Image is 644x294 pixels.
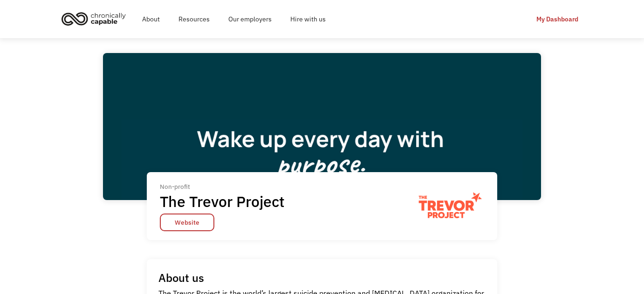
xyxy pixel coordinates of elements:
[133,4,169,34] a: About
[536,13,578,25] div: My Dashboard
[160,181,291,192] div: Non-profit
[529,11,585,27] a: My Dashboard
[281,4,335,34] a: Hire with us
[160,192,285,211] h1: The Trevor Project
[169,4,219,34] a: Resources
[160,214,214,231] a: Website
[59,8,129,29] img: Chronically Capable logo
[158,271,204,285] h1: About us
[219,4,281,34] a: Our employers
[59,8,133,29] a: home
